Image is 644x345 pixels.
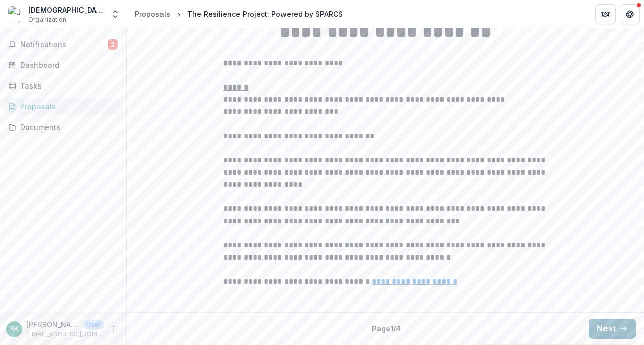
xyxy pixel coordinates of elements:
p: [PERSON_NAME] [26,319,79,330]
a: Proposals [4,98,122,115]
a: Dashboard [4,57,122,73]
a: Documents [4,119,122,136]
button: Next [589,319,636,339]
div: Rachel Kornfeld [10,326,18,332]
button: Notifications2 [4,36,122,53]
div: Proposals [20,101,114,112]
div: Dashboard [20,60,114,70]
button: Get Help [620,4,640,24]
div: The Resilience Project: Powered by SPARCS [187,9,343,19]
p: [EMAIL_ADDRESS][DOMAIN_NAME] [26,330,104,339]
button: More [108,323,120,335]
nav: breadcrumb [131,7,347,21]
div: Documents [20,122,114,133]
button: Partners [595,4,616,24]
a: Tasks [4,77,122,94]
img: Jewish Family Services of Greenwich, Inc [8,6,24,22]
div: Tasks [20,80,114,91]
span: Notifications [20,40,108,49]
p: User [83,320,104,329]
div: Proposals [135,9,170,19]
button: Open entity switcher [108,4,123,24]
a: Proposals [131,7,174,21]
span: 2 [108,39,118,50]
div: [DEMOGRAPHIC_DATA] Family Services of [GEOGRAPHIC_DATA], Inc [28,5,104,15]
span: Organization [28,15,66,24]
p: Page 1 / 4 [372,323,401,334]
